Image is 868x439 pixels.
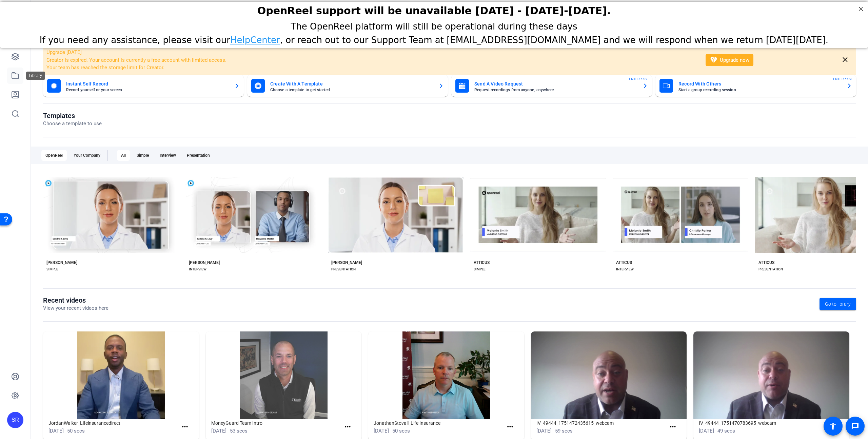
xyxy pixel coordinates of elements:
[829,422,837,430] mat-icon: accessibility
[474,267,486,272] div: SIMPLE
[189,267,206,272] div: INTERVIEW
[43,75,244,97] button: Instant Self RecordRecord yourself or your screen
[856,3,865,12] div: Close Step
[211,419,342,427] h1: MoneyGuard Team Intro
[616,267,634,272] div: INTERVIEW
[392,428,410,434] span: 50 secs
[669,423,677,431] mat-icon: more_horiz
[183,150,214,161] div: Presentation
[555,428,573,434] span: 59 secs
[7,412,23,428] div: SR
[699,419,830,427] h1: IV_49444_1751470783695_webcam
[343,423,352,431] mat-icon: more_horiz
[655,75,856,97] button: Record With OthersStart a group recording sessionENTERPRISE
[474,80,637,88] mat-card-title: Send A Video Request
[43,120,102,128] p: Choose a template to use
[706,54,753,66] button: Upgrade now
[270,80,433,88] mat-card-title: Create With A Template
[48,419,179,427] h1: JordanWalker_Lifeinsurancedirect
[820,298,856,310] a: Go to library
[368,331,524,419] img: JonathanStovall_Life Insurance
[247,75,448,97] button: Create With A TemplateChoose a template to get started
[230,33,280,43] a: HelpCenter
[616,260,632,265] div: ATTICUS
[40,33,828,43] span: If you need any assistance, please visit our , or reach out to our Support Team at [EMAIL_ADDRESS...
[156,150,180,161] div: Interview
[474,260,490,265] div: ATTICUS
[710,56,718,64] mat-icon: diamond
[43,304,108,312] p: View your recent videos here
[331,260,362,265] div: [PERSON_NAME]
[851,422,859,430] mat-icon: message
[531,331,687,419] img: IV_49444_1751472435615_webcam
[211,428,226,434] span: [DATE]
[374,419,505,427] h1: JonathanStovall_Life Insurance
[46,49,82,55] span: Upgrade [DATE]
[291,20,577,30] span: The OpenReel platform will still be operational during these days
[678,80,841,88] mat-card-title: Record With Others
[43,296,108,304] h1: Recent videos
[629,76,649,81] span: ENTERPRISE
[717,428,735,434] span: 49 secs
[678,88,841,92] mat-card-subtitle: Start a group recording session
[46,56,697,64] li: Creator is expired. Your account is currently a free account with limited access.
[230,428,248,434] span: 53 secs
[331,267,356,272] div: PRESENTATION
[825,301,851,308] span: Go to library
[48,428,64,434] span: [DATE]
[758,267,783,272] div: PRESENTATION
[43,331,199,419] img: JordanWalker_Lifeinsurancedirect
[189,260,220,265] div: [PERSON_NAME]
[506,423,514,431] mat-icon: more_horiz
[693,331,849,419] img: IV_49444_1751470783695_webcam
[41,150,67,161] div: OpenReel
[66,88,229,92] mat-card-subtitle: Record yourself or your screen
[206,331,362,419] img: MoneyGuard Team Intro
[46,260,77,265] div: [PERSON_NAME]
[181,423,189,431] mat-icon: more_horiz
[8,3,860,15] h2: OpenReel support will be unavailable Thursday - Friday, October 16th-17th.
[66,80,229,88] mat-card-title: Instant Self Record
[46,267,58,272] div: SIMPLE
[70,150,104,161] div: Your Company
[758,260,774,265] div: ATTICUS
[536,419,667,427] h1: IV_49444_1751472435615_webcam
[451,75,652,97] button: Send A Video RequestRequest recordings from anyone, anywhereENTERPRISE
[270,88,433,92] mat-card-subtitle: Choose a template to get started
[46,64,697,72] li: Your team has reached the storage limit for Creator.
[374,428,389,434] span: [DATE]
[67,428,85,434] span: 50 secs
[43,112,102,120] h1: Templates
[117,150,130,161] div: All
[833,76,853,81] span: ENTERPRISE
[699,428,714,434] span: [DATE]
[133,150,153,161] div: Simple
[536,428,552,434] span: [DATE]
[26,72,45,80] div: Library
[474,88,637,92] mat-card-subtitle: Request recordings from anyone, anywhere
[841,56,849,64] mat-icon: close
